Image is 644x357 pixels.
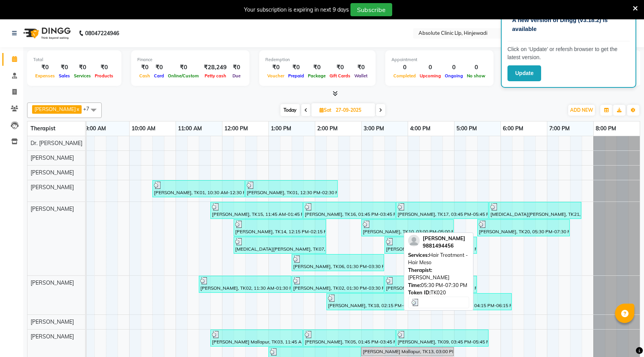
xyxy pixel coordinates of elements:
div: ₹0 [230,63,243,72]
a: 4:00 PM [408,123,432,134]
span: Hair Treatment - Hair Meso [408,252,468,266]
div: [PERSON_NAME], TK12, 03:30 PM-05:30 PM, Skin Treatment - Peel(Face) [385,277,476,292]
div: [PERSON_NAME], TK17, 03:45 PM-05:45 PM, Skin Treatment - Serum Insertion (Vit C) [397,203,488,218]
a: 3:00 PM [362,123,386,134]
div: [PERSON_NAME], TK18, 02:15 PM-04:15 PM, Slimmimng Treatment - Wt Loss Per 1 Kg [327,294,418,309]
div: 05:30 PM-07:30 PM [408,282,469,289]
a: 6:00 PM [501,123,525,134]
p: Click on ‘Update’ or refersh browser to get the latest version. [507,45,630,61]
span: Petty cash [203,73,228,79]
div: [PERSON_NAME], TK15, 11:45 AM-01:45 PM, Skin Treatment - Peel(Face) [211,203,302,218]
div: ₹0 [152,63,166,72]
span: [PERSON_NAME] [31,333,74,340]
div: ₹0 [265,63,286,72]
span: [PERSON_NAME] [31,154,74,161]
span: Card [152,73,166,79]
a: 7:00 PM [547,123,572,134]
div: 0 [418,63,443,72]
div: ₹28,249 [201,63,230,72]
div: ₹0 [328,63,352,72]
a: 12:00 PM [222,123,250,134]
a: 9:00 AM [83,123,108,134]
span: Prepaid [286,73,306,79]
a: 8:00 PM [594,123,618,134]
div: [PERSON_NAME], TK02, 11:30 AM-01:30 PM, Slimmimng Treatment - CELLO [200,277,290,292]
div: [PERSON_NAME], TK16, 01:45 PM-03:45 PM, Hair Treatment - GFC [304,203,395,218]
span: Wallet [352,73,369,79]
a: 2:00 PM [315,123,340,134]
div: 0 [443,63,465,72]
div: ₹0 [57,63,72,72]
span: Ongoing [443,73,465,79]
div: [PERSON_NAME], TK09, 03:45 PM-05:45 PM, Hair Treatment - Hair Regroeth Serum [397,331,488,345]
a: 11:00 AM [176,123,204,134]
div: [PERSON_NAME], TK14, 12:15 PM-02:15 PM, Hair Treatment - Hair Regroeth Serum [234,220,325,235]
div: ₹0 [93,63,115,72]
span: Dr. [PERSON_NAME] [31,140,82,147]
span: Completed [391,73,418,79]
div: [PERSON_NAME], TK10, 03:00 PM-05:00 PM, Hair Treatment - Hair Regroeth Serum [362,220,453,235]
button: Update [507,65,541,81]
div: [PERSON_NAME], TK02, 01:30 PM-03:30 PM, Slimmimng Treatment - MLD therapy [292,277,383,292]
div: TK020 [408,289,469,297]
div: [PERSON_NAME] Mallapur, TK13, 03:00 PM-05:00 PM, Hair Treatment - Hair Matrix [362,348,453,355]
span: [PERSON_NAME] [31,169,74,176]
div: 9881494456 [423,242,465,250]
span: [PERSON_NAME] [31,318,74,325]
span: [PERSON_NAME] [34,106,76,112]
div: Your subscription is expiring in next 9 days [244,6,349,14]
div: ₹0 [137,63,152,72]
div: ₹0 [286,63,306,72]
div: ₹0 [352,63,369,72]
div: Total [33,56,115,63]
p: A new version of Dingg (v3.18.2) is available [512,16,625,33]
a: 1:00 PM [269,123,293,134]
span: Services [72,73,93,79]
span: Package [306,73,328,79]
div: [PERSON_NAME], TK06, 01:30 PM-03:30 PM, Skin Treatment - Face Detan [292,255,383,270]
span: Therapist [31,125,55,132]
span: Token ID: [408,289,430,296]
a: x [76,106,79,112]
span: Products [93,73,115,79]
span: [PERSON_NAME] [31,184,74,191]
div: ₹0 [33,63,57,72]
span: Services: [408,252,429,258]
div: ₹0 [166,63,201,72]
span: Expenses [33,73,57,79]
span: Sat [318,107,333,113]
span: Today [280,104,300,116]
div: Finance [137,56,243,63]
div: Appointment [391,56,487,63]
span: +7 [83,106,95,112]
button: ADD NEW [568,105,595,116]
span: Gift Cards [328,73,352,79]
div: [PERSON_NAME], TK20, 05:30 PM-07:30 PM, Hair Treatment - Hair Meso [478,220,569,235]
span: [PERSON_NAME] [31,279,74,286]
div: Redemption [265,56,369,63]
div: 0 [391,63,418,72]
span: [PERSON_NAME] [423,235,465,241]
div: [MEDICAL_DATA][PERSON_NAME], TK21, 05:45 PM-07:45 PM, Skin Treatment - Serum Insertion (Vit C) [490,203,581,218]
img: profile [408,235,420,246]
span: Voucher [265,73,286,79]
div: [PERSON_NAME], TK01, 12:30 PM-02:30 PM, Slimmimng Treatment - CELLO [246,181,337,196]
a: 10:00 AM [130,123,157,134]
div: [PERSON_NAME] [408,266,469,282]
div: [PERSON_NAME], TK05, 01:45 PM-03:45 PM, Skin Treatment - Serum Insertion (Vit C) [304,331,395,345]
span: Time: [408,282,421,288]
span: ADD NEW [570,107,593,113]
span: Upcoming [418,73,443,79]
div: [PERSON_NAME], TK11, 03:30 PM-05:30 PM, Skin Treatment - Serum Insertion (Vit C) [385,238,476,253]
span: Cash [137,73,152,79]
a: 5:00 PM [454,123,479,134]
input: 2025-09-27 [333,104,372,116]
span: Online/Custom [166,73,201,79]
button: Subscribe [350,3,392,16]
span: Therapist: [408,267,432,273]
span: Sales [57,73,72,79]
div: 0 [465,63,487,72]
b: 08047224946 [85,22,119,44]
div: [PERSON_NAME] Mallapur, TK03, 11:45 AM-01:45 PM, Hair Treatment - Hair Matrix [211,331,302,345]
div: [MEDICAL_DATA][PERSON_NAME], TK07, 12:15 PM-02:15 PM, Skin Treatment - Face Prp [234,238,325,253]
